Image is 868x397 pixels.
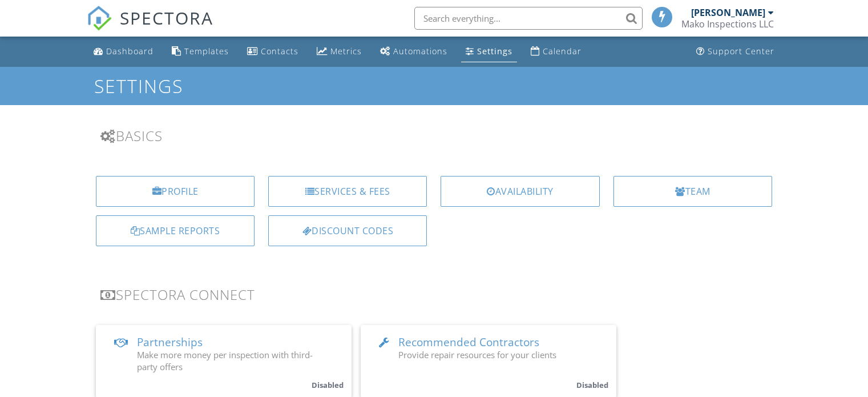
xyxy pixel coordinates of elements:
span: Partnerships [137,335,203,350]
span: Provide repair resources for your clients [398,349,556,360]
a: SPECTORA [87,15,213,39]
span: Recommended Contractors [398,335,539,350]
a: Templates [167,41,233,62]
div: Automations [393,46,447,57]
div: Templates [184,46,229,57]
a: Team [613,176,772,207]
div: Mako Inspections LLC [681,18,774,30]
div: Dashboard [106,46,154,57]
span: SPECTORA [120,6,213,30]
a: Calendar [526,41,586,62]
a: Availability [441,176,599,207]
div: Settings [477,46,512,57]
a: Metrics [312,41,366,62]
small: Disabled [576,380,608,390]
a: Services & Fees [268,176,427,207]
div: Metrics [330,46,362,57]
div: Support Center [708,46,774,57]
h1: Settings [94,76,774,96]
img: The Best Home Inspection Software - Spectora [87,6,112,31]
input: Search everything... [414,7,643,30]
a: Dashboard [89,41,158,62]
div: Calendar [543,46,582,57]
a: Contacts [243,41,303,62]
small: Disabled [312,380,344,390]
span: Make more money per inspection with third-party offers [137,349,313,372]
a: Profile [96,176,255,207]
div: [PERSON_NAME] [691,7,765,18]
a: Discount Codes [268,215,427,246]
a: Sample Reports [96,215,255,246]
h3: Basics [100,128,768,143]
a: Support Center [692,41,779,62]
div: Contacts [261,46,298,57]
a: Automations (Basic) [376,41,452,62]
a: Settings [461,41,517,62]
h3: Spectora Connect [100,287,768,302]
